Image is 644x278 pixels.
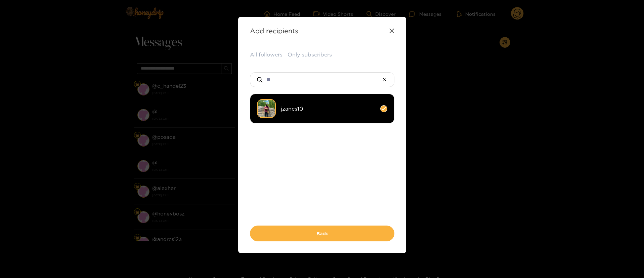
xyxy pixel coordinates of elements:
button: All followers [250,51,283,58]
button: Back [250,226,394,241]
span: jzanes10 [281,105,375,113]
img: y3lbc-6fc38bb7-d84e-4a22-86ae-7b8eb055153d.jpeg [257,99,276,118]
strong: Add recipients [250,27,298,35]
button: Only subscribers [288,51,332,58]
